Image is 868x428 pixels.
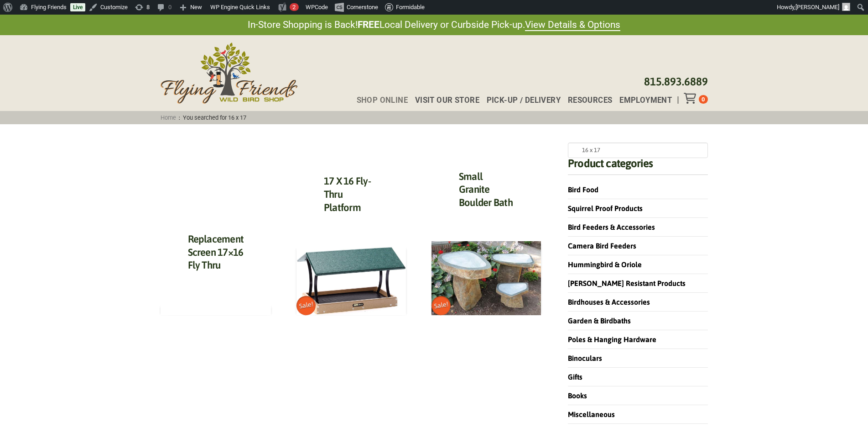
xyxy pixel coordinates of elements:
[568,373,582,381] a: Gifts
[157,114,179,121] a: Home
[568,260,642,269] a: Hummingbird & Oriole
[644,75,708,88] a: 815.893.6889
[568,223,655,231] a: Bird Feeders & Accessories
[568,335,656,343] a: Poles & Hanging Hardware
[157,114,249,121] span: :
[568,96,613,104] span: Resources
[180,114,249,121] span: You searched for 16 x 17
[561,96,612,104] a: Resources
[568,298,650,306] a: Birdhouses & Accessories
[568,354,602,362] a: Binoculars
[525,19,620,31] a: View Details & Options
[248,18,620,32] span: In-Store Shopping is Back! Local Delivery or Curbside Pick-up.
[568,143,707,158] input: Search products…
[568,158,707,175] h4: Product categories
[619,96,672,104] span: Employment
[702,96,705,103] span: 0
[295,294,317,317] span: Sale!
[487,96,561,104] span: Pick-up / Delivery
[408,96,479,104] a: Visit Our Store
[324,175,371,213] a: 17 X 16 Fly-Thru Platform
[568,242,636,250] a: Camera Bird Feeders
[430,294,452,317] span: Sale!
[568,185,598,194] a: Bird Food
[612,96,672,104] a: Employment
[684,93,699,104] div: Toggle Off Canvas Content
[358,19,379,30] strong: FREE
[568,204,643,212] a: Squirrel Proof Products
[415,96,479,104] span: Visit Our Store
[568,391,587,400] a: Books
[188,233,244,271] a: Replacement Screen 17×16 Fly Thru
[459,170,513,208] a: Small Granite Boulder Bath
[568,410,615,418] a: Miscellaneous
[795,4,839,11] span: [PERSON_NAME]
[568,279,686,287] a: [PERSON_NAME] Resistant Products
[479,96,561,104] a: Pick-up / Delivery
[357,96,408,104] span: Shop Online
[70,3,85,11] a: Live
[568,317,631,325] a: Garden & Birdbaths
[292,4,296,11] span: 2
[161,42,297,104] img: Flying Friends Wild Bird Shop Logo
[349,96,408,104] a: Shop Online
